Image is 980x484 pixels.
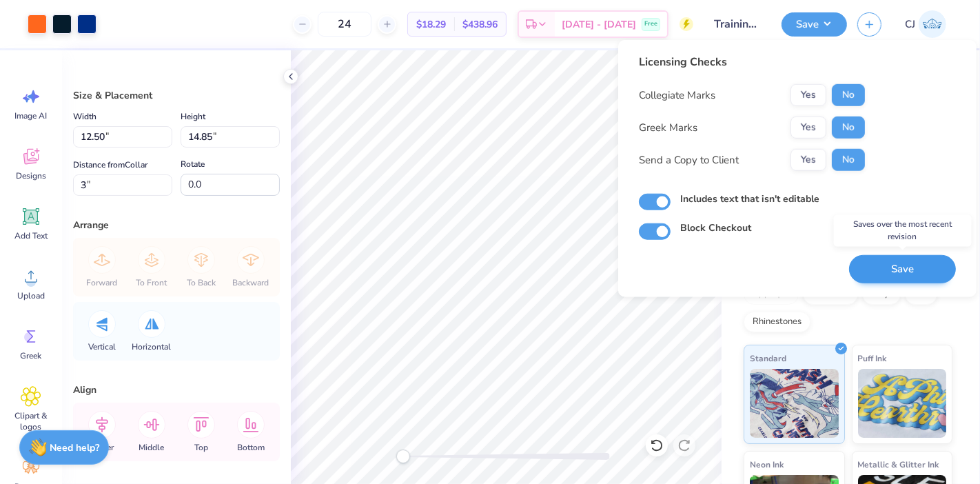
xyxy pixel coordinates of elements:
span: Add Text [14,230,48,241]
span: Metallic & Glitter Ink [858,457,939,472]
span: Top [194,442,208,453]
span: Standard [750,351,786,365]
div: Rhinestones [744,312,810,332]
span: $438.96 [462,17,498,32]
span: Image AI [15,110,48,121]
span: CJ [905,17,915,32]
img: Puff Ink [858,369,947,438]
span: Puff Ink [858,351,887,365]
button: No [832,149,865,171]
img: Carljude Jashper Liwanag [919,10,946,38]
input: Untitled Design [704,10,771,38]
div: Accessibility label [396,450,410,463]
span: Free [644,19,657,29]
span: Horizontal [132,341,172,352]
span: Vertical [88,341,116,352]
span: Neon Ink [750,457,784,472]
span: Designs [16,170,46,181]
div: Send a Copy to Client [639,152,739,168]
div: Arrange [73,218,280,232]
div: Saves over the most recent revision [834,214,972,246]
img: Standard [750,369,839,438]
button: Save [849,255,956,283]
button: Yes [790,84,826,106]
a: CJ [899,10,952,38]
label: Includes text that isn't editable [680,192,819,206]
span: Clipart & logos [8,410,54,432]
label: Width [73,108,96,125]
label: Rotate [181,156,205,172]
div: Greek Marks [639,120,697,136]
span: Upload [17,290,45,301]
span: Bottom [237,442,265,453]
label: Block Checkout [680,221,751,235]
span: Greek [21,350,42,361]
button: Save [782,12,847,37]
button: Yes [790,117,826,139]
label: Height [181,108,205,125]
div: Collegiate Marks [639,88,715,103]
span: Middle [139,442,165,453]
button: No [832,117,865,139]
span: [DATE] - [DATE] [562,17,636,32]
div: Licensing Checks [639,54,865,70]
label: Distance from Collar [73,157,147,173]
span: Center [90,442,114,453]
div: Align [73,383,280,397]
button: No [832,84,865,106]
input: – – [318,12,371,37]
button: Yes [790,149,826,171]
div: Size & Placement [73,88,280,103]
strong: Need help? [50,441,100,454]
span: $18.29 [416,17,446,32]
